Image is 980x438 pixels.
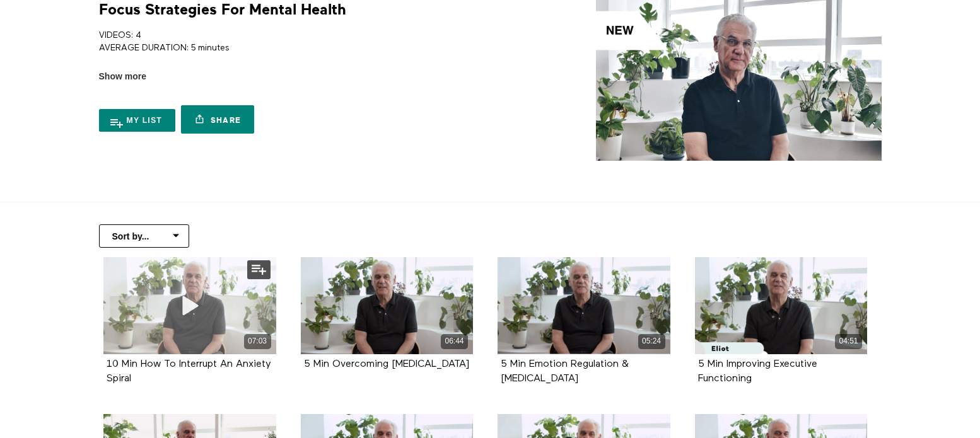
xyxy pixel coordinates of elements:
p: VIDEOS: 4 AVERAGE DURATION: 5 minutes [99,29,486,55]
div: 07:03 [244,334,271,349]
div: 05:24 [638,334,665,349]
a: 5 Min Improving Executive Functioning 04:51 [695,257,868,354]
div: 04:51 [835,334,862,349]
span: Show more [99,70,146,83]
a: 10 Min How To Interrupt An Anxiety Spiral [107,359,271,383]
strong: 5 Min Emotion Regulation & ADHD [501,359,629,384]
a: 5 Min Emotion Regulation & ADHD 05:24 [498,257,670,354]
a: 5 Min Improving Executive Functioning [698,359,817,383]
button: Add to my list [247,260,271,279]
a: Share [181,105,254,134]
strong: 5 Min Improving Executive Functioning [698,359,817,384]
button: My list [99,109,176,132]
strong: 10 Min How To Interrupt An Anxiety Spiral [107,359,271,384]
a: 10 Min How To Interrupt An Anxiety Spiral 07:03 [103,257,276,354]
a: 5 Min Emotion Regulation & [MEDICAL_DATA] [501,359,629,383]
